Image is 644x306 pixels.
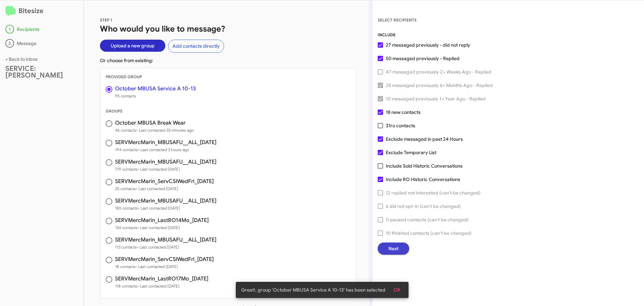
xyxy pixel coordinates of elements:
[378,32,639,38] div: INCLUDE
[386,202,461,210] span: 6 did not opt-in (can't be changed)
[115,257,214,262] h3: SERVMercMarin_ServCSIWedFri_[DATE]
[5,39,78,48] div: Message
[386,41,470,49] span: 27 messaged previously - did not reply
[138,206,180,211] span: • Last contacted [DATE]
[115,166,216,173] span: 179 contacts
[115,198,216,204] h3: SERVMercMarin_MBUSAFU__ALL_[DATE]
[138,147,189,152] span: • Last contacted 3 hours ago
[115,159,216,165] h3: SERVMercMarin_MBUSAFU__ALL_[DATE]
[115,185,214,192] span: 25 contacts
[115,224,209,231] span: 134 contacts
[241,287,385,293] span: Great!, group 'October MBUSA Service A 10-13' has been selected
[137,283,179,289] span: • Last contacted [DATE]
[115,127,194,134] span: 46 contacts
[5,39,14,48] div: 2
[115,120,194,126] h3: October MBUSA Break Wear
[386,81,493,89] span: 28 messaged previously 6+ Months Ago - Replied
[138,225,180,230] span: • Last contacted [DATE]
[5,65,78,79] div: SERVICE: [PERSON_NAME]
[386,148,436,157] span: Exclude Temporary List
[115,218,209,223] h3: SERVMercMarin_LastRO14Mo_[DATE]
[100,74,356,80] div: PROVIDED GROUP
[386,135,463,143] span: Exclude messaged in past 24 Hours
[5,6,78,17] h2: Bitesize
[115,237,216,243] h3: SERVMercMarin_MBUSAFU__ALL_[DATE]
[115,140,216,145] h3: SERVMercMarin_MBUSAFU__ALL_[DATE]
[100,108,356,115] div: GROUPS
[115,263,214,270] span: 18 contacts
[378,17,417,23] span: SELECT RECIPIENTS
[390,123,415,129] span: ro contacts
[138,167,180,172] span: • Last contacted [DATE]
[386,216,469,224] span: 0 paused contacts (can't be changed)
[115,179,214,184] h3: SERVMercMarin_ServCSIWedFri_[DATE]
[115,276,208,281] h3: SERVMercMarin_LastRO17Mo_[DATE]
[5,25,14,34] div: 1
[386,175,460,183] span: Include RO Historic Conversations
[386,229,472,237] span: 10 finished contacts (can't be changed)
[5,56,38,62] a: < Back to inbox
[100,57,356,64] p: Or choose from existing:
[100,24,356,34] h1: Who would you like to message?
[388,284,406,296] button: OK
[115,146,216,153] span: 194 contacts
[393,284,400,296] span: OK
[386,54,460,62] span: 50 messaged previously - Replied
[115,283,208,290] span: 118 contacts
[5,6,16,17] img: logo-minimal.svg
[378,243,409,255] button: Next
[100,17,112,23] span: STEP 1
[386,189,481,197] span: 12 replied not interested (can't be changed)
[5,25,78,34] div: Recipients
[386,95,486,103] span: 10 messaged previously 1+ Year Ago - Replied
[386,68,491,76] span: 47 messaged previously 2+ Weeks Ago - Replied
[168,40,224,53] button: Add contacts directly
[386,108,421,116] span: 18 new contacts
[388,243,398,255] span: Next
[115,244,216,251] span: 113 contacts
[136,128,194,133] span: • Last contacted 33 minutes ago
[136,186,178,191] span: • Last contacted [DATE]
[386,122,415,130] span: 31
[115,93,196,99] span: 95 contacts
[386,162,463,170] span: Include Sold Historic Conversations
[115,86,196,91] h3: October MBUSA Service A 10-13
[136,264,178,269] span: • Last contacted [DATE]
[137,245,179,250] span: • Last contacted [DATE]
[111,40,155,52] span: Upload a new group
[115,205,216,212] span: 185 contacts
[100,40,165,52] button: Upload a new group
